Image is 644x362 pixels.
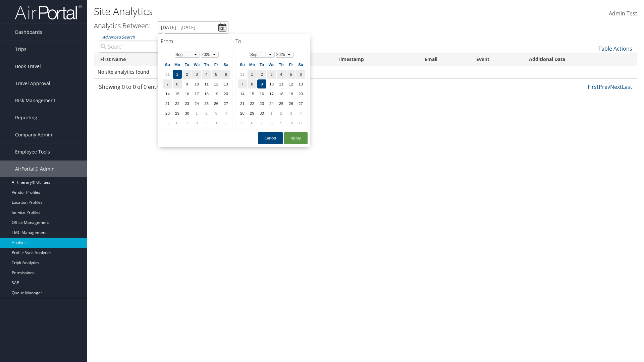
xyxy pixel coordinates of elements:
[257,79,266,88] td: 9
[15,58,41,75] span: Book Travel
[286,89,296,98] td: 19
[163,60,172,69] th: Su
[296,60,305,69] th: Sa
[99,83,225,94] div: Showing 0 to 0 of 0 entries
[163,118,172,127] td: 5
[158,21,228,34] input: [DATE] - [DATE]
[15,109,37,126] span: Reporting
[248,118,257,127] td: 6
[286,109,296,118] td: 3
[599,83,610,90] a: Prev
[173,118,182,127] td: 6
[192,70,201,79] td: 3
[212,70,221,79] td: 5
[102,34,135,40] a: Advanced Search
[221,79,230,88] td: 13
[238,60,247,69] th: Su
[267,70,276,79] td: 3
[286,70,296,79] td: 5
[94,21,151,30] h3: Analytics Between:
[622,83,632,90] a: Last
[161,38,233,45] h4: From
[15,41,26,58] span: Trips
[286,79,296,88] td: 12
[248,70,257,79] td: 1
[99,41,225,53] input: Advanced Search
[598,45,632,52] a: Table Actions
[419,53,470,66] th: Email
[221,109,230,118] td: 4
[296,89,305,98] td: 20
[235,38,308,45] h4: To
[267,89,276,98] td: 17
[221,118,230,127] td: 11
[221,99,230,108] td: 27
[610,83,622,90] a: Next
[212,89,221,98] td: 19
[257,109,266,118] td: 30
[277,79,286,88] td: 11
[15,92,55,109] span: Risk Management
[296,118,305,127] td: 11
[267,99,276,108] td: 24
[15,4,82,20] img: airportal-logo.png
[248,99,257,108] td: 22
[202,118,211,127] td: 9
[182,118,192,127] td: 7
[238,79,247,88] td: 7
[173,79,182,88] td: 8
[202,89,211,98] td: 18
[284,132,308,144] button: Apply
[202,79,211,88] td: 11
[163,89,172,98] td: 14
[94,4,456,18] h1: Site Analytics
[248,89,257,98] td: 15
[212,109,221,118] td: 3
[238,70,247,79] td: 31
[296,70,305,79] td: 6
[192,99,201,108] td: 24
[267,79,276,88] td: 10
[173,70,182,79] td: 1
[257,118,266,127] td: 7
[238,89,247,98] td: 14
[277,60,286,69] th: Th
[173,99,182,108] td: 22
[173,109,182,118] td: 29
[15,143,50,160] span: Employee Tools
[332,53,419,66] th: Timestamp: activate to sort column descending
[248,109,257,118] td: 29
[202,109,211,118] td: 2
[221,89,230,98] td: 20
[609,3,637,24] a: Admin Test
[296,79,305,88] td: 13
[182,89,192,98] td: 16
[182,99,192,108] td: 23
[470,53,523,66] th: Event
[182,70,192,79] td: 2
[258,132,283,144] button: Cancel
[277,109,286,118] td: 2
[94,53,180,66] th: First Name: activate to sort column ascending
[212,79,221,88] td: 12
[238,99,247,108] td: 21
[277,70,286,79] td: 4
[286,118,296,127] td: 10
[296,99,305,108] td: 27
[192,89,201,98] td: 17
[257,70,266,79] td: 2
[182,109,192,118] td: 30
[248,60,257,69] th: Mo
[15,161,55,177] span: AirPortal® Admin
[173,60,182,69] th: Mo
[257,89,266,98] td: 16
[192,109,201,118] td: 1
[588,83,599,90] a: First
[15,126,52,143] span: Company Admin
[192,79,201,88] td: 10
[163,99,172,108] td: 21
[182,79,192,88] td: 9
[221,70,230,79] td: 6
[523,53,637,66] th: Additional Data
[221,60,230,69] th: Sa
